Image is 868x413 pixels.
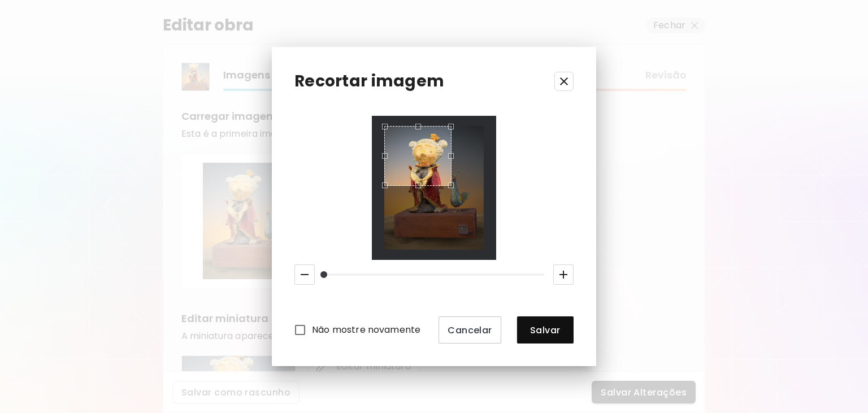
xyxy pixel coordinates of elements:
[384,126,483,250] img: CropImage
[294,69,444,93] p: Recortar imagem
[517,316,574,344] button: Salvar
[384,126,452,186] div: Use the arrow keys to move the crop selection area
[448,324,492,336] span: Cancelar
[439,316,501,344] button: Cancelar
[526,324,565,336] span: Salvar
[312,323,420,337] span: Não mostre novamente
